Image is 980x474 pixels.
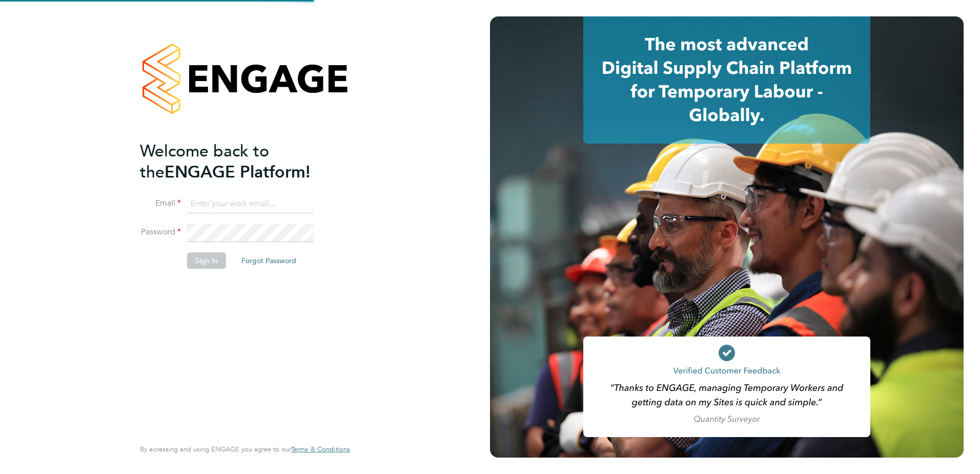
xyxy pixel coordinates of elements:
label: Email [140,198,181,209]
a: Terms & Conditions [291,445,350,453]
input: Enter your work email... [187,195,314,213]
button: Forgot Password [233,252,304,269]
label: Password [140,227,181,238]
span: By accessing and using ENGAGE you agree to our [140,445,350,453]
h2: ENGAGE Platform! [140,141,340,183]
button: Sign In [187,252,226,269]
span: Welcome back to the [140,141,269,182]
